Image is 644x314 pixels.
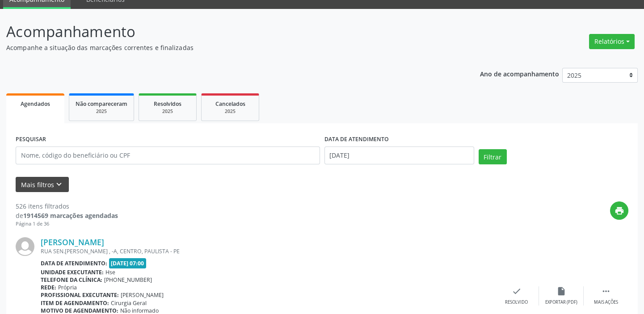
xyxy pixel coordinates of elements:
i: keyboard_arrow_down [54,180,64,189]
div: Resolvido [505,299,528,306]
b: Telefone da clínica: [41,276,102,284]
div: 526 itens filtrados [16,201,118,211]
b: Profissional executante: [41,291,119,299]
div: Exportar (PDF) [545,299,577,306]
a: [PERSON_NAME] [41,237,104,247]
b: Rede: [41,284,56,291]
span: [PERSON_NAME] [121,291,164,299]
p: Acompanhamento [6,21,448,43]
div: Página 1 de 36 [16,220,118,228]
i:  [601,286,611,296]
i: insert_drive_file [556,286,566,296]
p: Ano de acompanhamento [480,68,559,79]
span: Cancelados [215,100,245,108]
div: de [16,211,118,220]
div: Mais ações [594,299,618,306]
div: RUA SEN.[PERSON_NAME] , -A, CENTRO, PAULISTA - PE [41,247,494,255]
img: img [16,237,34,256]
span: Não compareceram [76,100,127,108]
b: Unidade executante: [41,268,104,276]
span: [PHONE_NUMBER] [104,276,152,284]
i: print [615,206,624,216]
i: check [512,286,522,296]
b: Item de agendamento: [41,299,109,307]
span: Agendados [21,100,50,108]
label: DATA DE ATENDIMENTO [324,133,389,147]
button: Filtrar [479,149,507,164]
button: print [610,201,628,220]
div: 2025 [208,108,253,115]
strong: 1914569 marcações agendadas [23,211,118,220]
input: Selecione um intervalo [324,147,474,164]
span: Hse [105,268,115,276]
p: Acompanhe a situação das marcações correntes e finalizadas [6,43,448,52]
span: Própria [58,284,77,291]
div: 2025 [145,108,190,115]
span: Resolvidos [154,100,181,108]
button: Relatórios [589,34,635,49]
label: PESQUISAR [16,133,46,147]
button: Mais filtroskeyboard_arrow_down [16,177,69,193]
input: Nome, código do beneficiário ou CPF [16,147,320,164]
div: 2025 [76,108,127,115]
b: Data de atendimento: [41,260,107,267]
span: [DATE] 07:00 [109,258,147,268]
span: Cirurgia Geral [111,299,147,307]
